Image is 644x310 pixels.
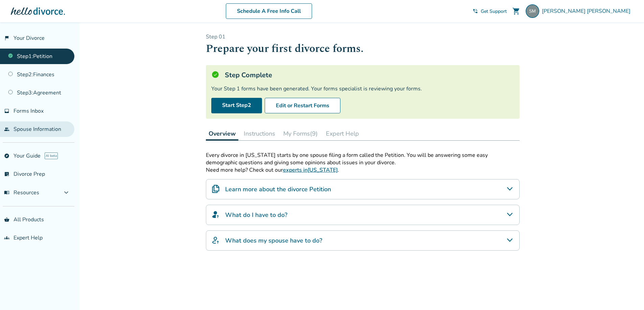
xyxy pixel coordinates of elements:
h4: What does my spouse have to do? [225,236,322,245]
button: My Forms(9) [281,127,320,140]
span: flag_2 [4,35,9,41]
button: Expert Help [323,127,362,140]
a: experts in[US_STATE] [283,166,338,174]
h4: What do I have to do? [225,210,287,219]
button: Instructions [241,127,278,140]
h1: Prepare your first divorce forms. [206,40,520,57]
img: What do I have to do? [212,210,220,219]
div: Learn more about the divorce Petition [206,179,520,199]
span: Forms Inbox [14,107,44,115]
button: Overview [206,127,238,141]
span: groups [4,235,9,241]
span: people [4,126,9,132]
span: shopping_basket [4,217,9,222]
span: expand_more [62,189,70,197]
div: What do I have to do? [206,205,520,225]
span: shopping_cart [512,7,520,15]
button: Edit or Restart Forms [265,98,340,113]
a: Start Step2 [211,98,262,113]
span: Resources [4,189,39,196]
div: Your Step 1 forms have been generated. Your forms specialist is reviewing your forms. [211,85,514,92]
span: [PERSON_NAME] [PERSON_NAME] [542,7,633,15]
h4: Learn more about the divorce Petition [225,185,331,194]
a: Schedule A Free Info Call [226,3,312,19]
span: Get Support [481,8,507,15]
span: explore [4,153,9,159]
span: inbox [4,108,9,114]
span: menu_book [4,190,9,195]
p: Every divorce in [US_STATE] starts by one spouse filing a form called the Petition. You will be a... [206,151,520,166]
iframe: Chat Widget [610,278,644,310]
img: What does my spouse have to do? [212,236,220,244]
span: AI beta [45,152,58,159]
p: Step 0 1 [206,33,520,40]
span: list_alt_check [4,171,9,177]
a: phone_in_talkGet Support [473,8,507,15]
img: stacy_morales@hotmail.com [526,4,539,18]
img: Learn more about the divorce Petition [212,185,220,193]
div: What does my spouse have to do? [206,230,520,251]
p: Need more help? Check out our . [206,166,520,174]
h5: Step Complete [225,71,272,80]
span: phone_in_talk [473,8,478,14]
